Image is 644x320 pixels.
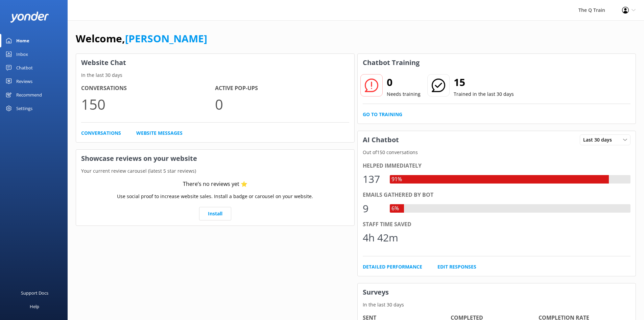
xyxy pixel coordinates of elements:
[76,30,207,47] h1: Welcome,
[363,220,631,229] div: Staff time saved
[10,12,49,23] img: yonder-white-logo.png
[76,71,354,79] p: In the last 30 days
[30,300,39,313] div: Help
[454,90,514,98] p: Trained in the last 30 days
[387,90,421,98] p: Needs training
[76,167,354,175] p: Your current review carousel (latest 5 star reviews)
[16,102,32,115] div: Settings
[16,61,33,74] div: Chatbot
[358,54,425,71] h3: Chatbot Training
[358,301,636,308] p: In the last 30 days
[363,263,422,271] a: Detailed Performance
[583,136,616,144] span: Last 30 days
[81,129,121,137] a: Conversations
[437,263,476,271] a: Edit Responses
[199,207,231,220] a: Install
[76,150,354,167] h3: Showcase reviews on your website
[358,149,636,156] p: Out of 150 conversations
[363,171,383,187] div: 137
[363,230,398,246] div: 4h 42m
[363,200,383,217] div: 9
[358,283,636,301] h3: Surveys
[390,204,401,213] div: 6%
[363,162,631,170] div: Helped immediately
[16,74,32,88] div: Reviews
[117,193,313,200] p: Use social proof to increase website sales. Install a badge or carousel on your website.
[16,88,42,102] div: Recommend
[76,54,354,71] h3: Website Chat
[81,84,215,93] h4: Conversations
[358,131,404,149] h3: AI Chatbot
[16,47,28,61] div: Inbox
[390,175,404,184] div: 91%
[21,286,48,300] div: Support Docs
[125,31,207,45] a: [PERSON_NAME]
[215,93,349,115] p: 0
[136,129,183,137] a: Website Messages
[81,93,215,115] p: 150
[16,34,29,47] div: Home
[183,180,247,189] div: There’s no reviews yet ⭐
[387,74,421,90] h2: 0
[363,111,402,118] a: Go to Training
[363,191,631,199] div: Emails gathered by bot
[215,84,349,93] h4: Active Pop-ups
[454,74,514,90] h2: 15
